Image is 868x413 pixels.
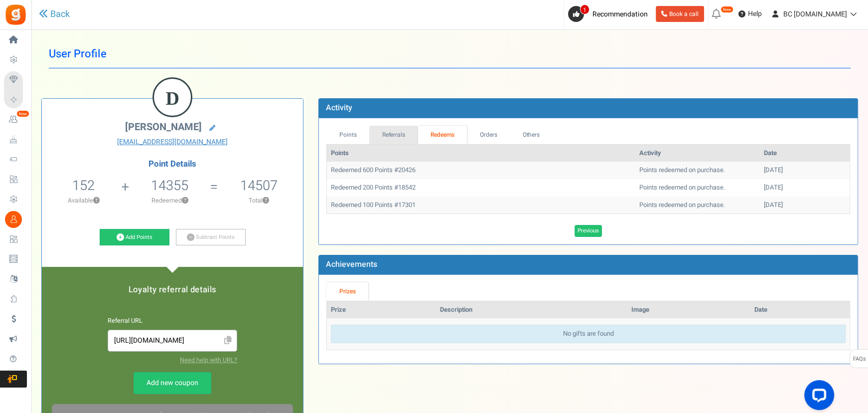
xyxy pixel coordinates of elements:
b: Achievements [326,258,377,270]
a: Previous [575,225,602,237]
th: Description [436,301,627,319]
button: ? [263,198,269,204]
td: [DATE] [760,162,850,179]
td: Points redeemed on purchase. [635,162,760,179]
th: Date [750,301,850,319]
td: Points redeemed on purchase. [635,197,760,214]
td: Redeemed 600 Points #20426 [327,162,635,179]
span: 152 [72,176,95,196]
a: [EMAIL_ADDRESS][DOMAIN_NAME] [49,137,295,147]
span: 1 [580,4,589,14]
a: Prizes [326,282,368,301]
em: New [16,110,29,117]
th: Activity [635,145,760,162]
div: No gifts are found [331,325,846,343]
a: Redeems [418,126,467,144]
a: New [4,111,27,128]
h5: 14507 [240,178,278,193]
a: Add new coupon [134,372,211,394]
button: ? [182,198,188,204]
h4: Point Details [42,160,303,169]
a: Orders [467,126,510,144]
th: Date [760,145,850,162]
span: Click to Copy [220,332,236,350]
a: Help [734,6,766,22]
a: Referrals [369,126,418,144]
a: Need help with URL? [180,356,237,365]
span: [PERSON_NAME] [125,120,202,134]
th: Prize [327,301,435,319]
h5: Loyalty referral details [52,285,293,294]
h5: 14355 [151,178,188,193]
span: Recommendation [592,9,648,19]
td: [DATE] [760,179,850,197]
td: Redeemed 100 Points #17301 [327,197,635,214]
em: New [721,6,733,13]
th: Points [327,145,635,162]
td: Redeemed 200 Points #18542 [327,179,635,197]
span: FAQs [853,350,866,369]
a: Subtract Points [176,229,246,246]
th: Image [627,301,750,319]
td: Points redeemed on purchase. [635,179,760,197]
p: Total [219,196,298,205]
img: Gratisfaction [4,3,27,26]
span: BC [DOMAIN_NAME] [783,9,847,19]
figcaption: D [154,79,191,118]
button: ? [93,198,100,204]
b: Activity [326,102,352,114]
p: Available [47,196,120,205]
h6: Referral URL [108,318,237,325]
a: Book a call [656,6,704,22]
p: Redeemed [130,196,209,205]
a: Add Points [100,229,169,246]
h1: User Profile [49,40,851,68]
a: 1 Recommendation [568,6,652,22]
a: Points [326,126,369,144]
a: Others [510,126,553,144]
span: Help [745,9,762,19]
td: [DATE] [760,197,850,214]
